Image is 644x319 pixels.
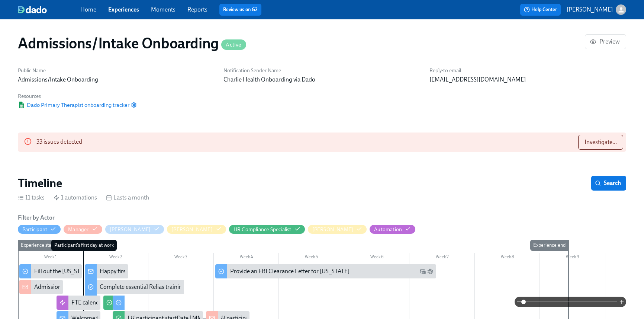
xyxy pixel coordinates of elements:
div: Week 1 [18,253,83,263]
h6: Notification Sender Name [223,67,420,74]
a: Moments [151,6,176,13]
a: dado [18,6,80,13]
div: Admissions/Intake New Hire cleared to start [34,283,146,291]
button: [PERSON_NAME] [105,225,164,234]
svg: Work Email [420,268,426,274]
h2: Timeline [18,176,62,191]
p: [PERSON_NAME] [567,6,613,14]
p: Charlie Health Onboarding via Dado [223,76,420,84]
span: Active [221,42,246,48]
div: Week 6 [344,253,410,263]
button: Preview [585,34,626,49]
h6: Reply-to email [429,67,626,74]
div: Hide Manager [68,226,88,233]
p: [EMAIL_ADDRESS][DOMAIN_NAME] [429,76,626,84]
div: Lasts a month [106,194,149,202]
a: Home [80,6,96,13]
div: Week 2 [83,253,149,263]
div: Provide an FBI Clearance Letter for [US_STATE] [230,267,350,275]
span: Search [596,179,621,187]
div: Complete essential Relias trainings [100,283,188,291]
a: Google SheetDado Primary Therapist onboarding tracker [18,101,129,109]
span: Help Center [524,6,557,13]
img: Google Sheet [18,102,25,108]
div: Experience end [530,240,569,251]
div: Hide Olivia [312,226,354,233]
div: Hide HR Compliance Specialist [234,226,292,233]
button: Search [591,176,626,191]
button: Manager [64,225,102,234]
div: Week 4 [214,253,279,263]
h1: Admissions/Intake Onboarding [18,34,246,52]
div: FTE calendar invitations for week 1 [57,296,100,310]
div: Complete essential Relias trainings [85,280,184,294]
button: Review us on G2 [219,4,261,16]
div: Happy first day! [85,264,128,278]
h6: Resources [18,93,137,100]
span: Dado Primary Therapist onboarding tracker [18,101,129,109]
span: Investigate... [585,138,617,146]
div: Hide Annie Thacker [110,226,151,233]
h6: Public Name [18,67,215,74]
a: Experiences [108,6,139,13]
div: Fill out the [US_STATE] Agency Affiliated registration [19,264,82,278]
div: Week 7 [409,253,475,263]
button: [PERSON_NAME] [167,225,226,234]
div: Week 8 [475,253,540,263]
div: Hide Participant [22,226,47,233]
div: 11 tasks [18,194,45,202]
a: Reports [187,6,207,13]
div: Experience start [18,240,58,251]
button: HR Compliance Specialist [229,225,305,234]
button: [PERSON_NAME] [308,225,367,234]
a: Review us on G2 [223,6,258,13]
button: Help Center [520,4,561,16]
button: Automation [370,225,415,234]
p: Admissions/Intake Onboarding [18,76,215,84]
h6: Filter by Actor [18,214,55,222]
div: Fill out the [US_STATE] Agency Affiliated registration [34,267,167,275]
div: Hide Automation [374,226,402,233]
div: Participant's first day at work [51,240,117,251]
button: Investigate... [578,135,623,150]
button: Participant [18,225,61,234]
div: 33 issues detected [36,135,82,150]
div: 1 automations [54,194,97,202]
div: Admissions/Intake New Hire cleared to start [19,280,63,294]
svg: Slack [427,268,433,274]
div: Week 9 [540,253,605,263]
button: [PERSON_NAME] [567,4,626,15]
div: Week 5 [279,253,344,263]
span: Preview [591,38,620,45]
div: Week 3 [148,253,214,263]
div: Hide Charlotte Lively [171,226,213,233]
div: Happy first day! [100,267,139,275]
div: Provide an FBI Clearance Letter for [US_STATE] [215,264,436,278]
img: dado [18,6,47,13]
